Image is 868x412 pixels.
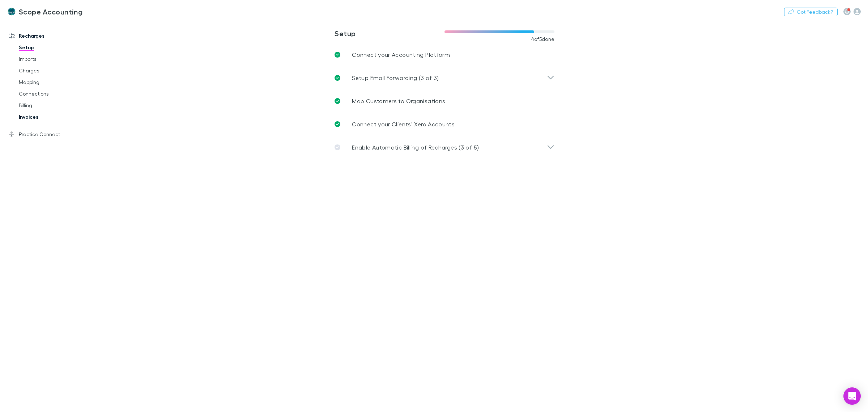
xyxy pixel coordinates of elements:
p: Setup Email Forwarding (3 of 3) [352,73,439,82]
a: Imports [12,53,102,65]
div: Open Intercom Messenger [843,387,861,405]
a: Mapping [12,76,102,88]
a: Scope Accounting [3,3,87,20]
p: Enable Automatic Billing of Recharges (3 of 5) [352,143,479,152]
a: Practice Connect [1,129,102,140]
button: Got Feedback? [784,8,838,16]
h3: Scope Accounting [19,7,82,16]
a: Setup [12,42,102,53]
a: Invoices [12,111,102,123]
p: Connect your Accounting Platform [352,50,450,59]
a: Billing [12,100,102,111]
a: Connect your Accounting Platform [329,43,560,66]
p: Map Customers to Organisations [352,97,445,105]
a: Connect your Clients’ Xero Accounts [329,113,560,136]
div: Setup Email Forwarding (3 of 3) [329,66,560,89]
div: Enable Automatic Billing of Recharges (3 of 5) [329,136,560,159]
a: Recharges [1,30,102,42]
h3: Setup [335,29,444,38]
p: Connect your Clients’ Xero Accounts [352,120,455,129]
a: Connections [12,88,102,100]
a: Map Customers to Organisations [329,89,560,113]
img: Scope Accounting's Logo [7,7,16,16]
span: 4 of 5 done [531,36,555,42]
a: Charges [12,65,102,76]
